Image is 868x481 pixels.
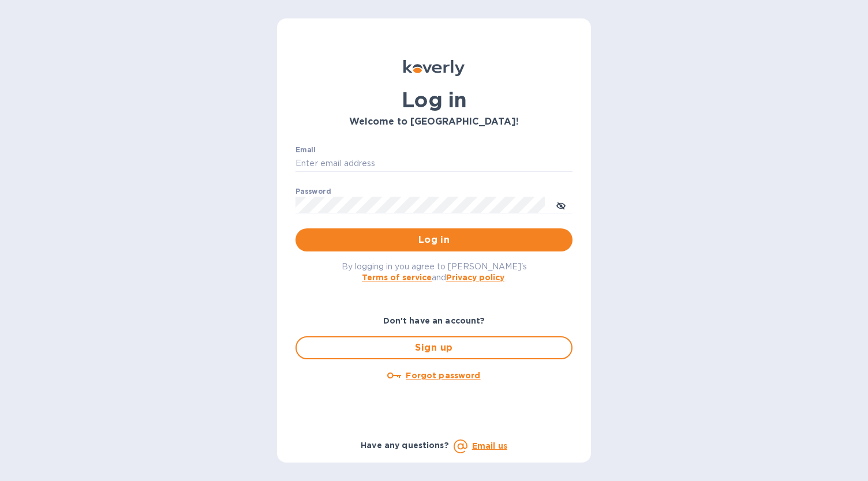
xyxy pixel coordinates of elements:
b: Have any questions? [361,441,449,450]
label: Password [295,188,331,195]
button: toggle password visibility [549,193,573,216]
h3: Welcome to [GEOGRAPHIC_DATA]! [295,117,573,127]
a: Terms of service [362,273,432,282]
img: Koverly [403,60,465,76]
input: Enter email address [295,155,573,172]
label: Email [295,146,316,153]
a: Privacy policy [446,273,504,282]
span: By logging in you agree to [PERSON_NAME]'s and . [342,262,527,282]
a: Email us [472,441,507,450]
span: Log in [305,233,563,247]
span: Sign up [306,341,562,355]
button: Log in [295,228,573,251]
u: Forgot password [406,371,480,380]
button: Sign up [295,336,573,359]
b: Don't have an account? [383,316,485,325]
h1: Log in [295,88,573,112]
